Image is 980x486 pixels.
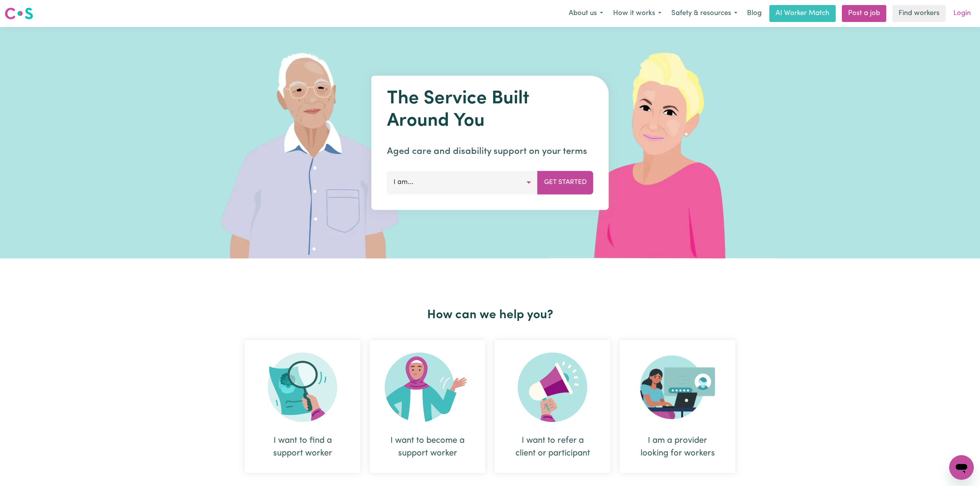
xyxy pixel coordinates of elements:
a: Post a job [842,5,886,22]
p: Aged care and disability support on your terms [387,145,593,159]
a: Blog [742,5,766,22]
h2: How can we help you? [240,308,740,322]
div: I am a provider looking for workers [638,434,717,460]
a: AI Worker Match [769,5,836,22]
img: Become Worker [385,353,470,422]
div: I want to become a support worker [370,340,485,473]
button: I am... [387,171,538,194]
img: Refer [518,353,587,422]
div: I want to refer a client or participant [513,434,592,460]
img: Careseekers logo [5,7,33,20]
img: Provider [640,353,715,422]
a: Find workers [892,5,946,22]
div: I want to refer a client or participant [495,340,610,473]
div: I want to become a support worker [388,434,467,460]
div: I want to find a support worker [263,434,342,460]
div: I want to find a support worker [245,340,360,473]
button: How it works [608,5,666,22]
iframe: Button to launch messaging window [949,455,974,480]
button: Get Started [537,171,593,194]
button: Safety & resources [666,5,742,22]
a: Login [949,5,975,22]
h1: The Service Built Around You [387,88,593,132]
img: Search [268,353,337,422]
a: Careseekers logo [5,5,33,22]
button: About us [564,5,608,22]
div: I am a provider looking for workers [620,340,735,473]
